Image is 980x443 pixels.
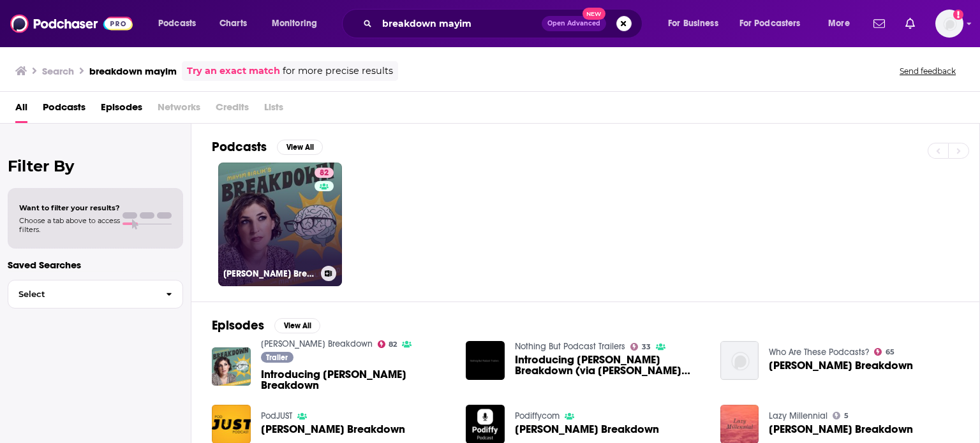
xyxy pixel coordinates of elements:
[283,64,393,78] span: for more precise results
[731,13,819,34] button: open menu
[43,97,85,123] a: Podcasts
[935,10,963,38] span: Logged in as SimonElement
[187,64,280,78] a: Try an exact match
[264,97,283,123] span: Lists
[261,424,405,435] span: [PERSON_NAME] Breakdown
[261,338,373,349] a: Mayim Bialik's Breakdown
[320,167,329,180] span: 82
[874,348,895,356] a: 65
[218,163,342,286] a: 82[PERSON_NAME] Breakdown
[101,97,142,123] a: Episodes
[630,343,651,351] a: 33
[583,8,605,20] span: New
[261,369,451,391] span: Introducing [PERSON_NAME] Breakdown
[274,318,320,333] button: View All
[769,424,913,435] span: [PERSON_NAME] Breakdown
[900,13,920,34] a: Show notifications dropdown
[211,13,255,34] a: Charts
[212,139,323,155] a: PodcastsView All
[515,354,705,376] span: Introducing [PERSON_NAME] Breakdown (via [PERSON_NAME] Breakdown)
[515,424,659,435] a: Mayim Bialik's Breakdown
[769,424,913,435] a: Mayim Bialik's Breakdown
[828,15,850,33] span: More
[263,13,334,34] button: open menu
[953,10,963,20] svg: Add a profile image
[8,259,183,271] p: Saved Searches
[378,340,397,348] a: 82
[642,344,651,350] span: 33
[515,410,560,421] a: Podiffycom
[389,342,397,347] span: 82
[216,97,249,123] span: Credits
[8,280,183,309] button: Select
[19,216,120,234] span: Choose a tab above to access filters.
[515,424,659,435] span: [PERSON_NAME] Breakdown
[149,13,212,34] button: open menu
[542,16,606,31] button: Open AdvancedNew
[277,140,323,155] button: View All
[261,410,292,421] a: PodJUST
[354,9,655,38] div: Search podcasts, credits, & more...
[547,20,600,27] span: Open Advanced
[868,13,890,34] a: Show notifications dropdown
[8,157,183,175] h2: Filter By
[15,97,27,123] a: All
[377,13,542,34] input: Search podcasts, credits, & more...
[659,13,734,34] button: open menu
[219,15,247,33] span: Charts
[212,139,267,155] h2: Podcasts
[10,11,133,36] img: Podchaser - Follow, Share and Rate Podcasts
[819,13,866,34] button: open menu
[19,203,120,212] span: Want to filter your results?
[769,410,828,421] a: Lazy Millennial
[515,354,705,376] a: Introducing Mayim Bialik's Breakdown (via Mayim Bialik's Breakdown)
[739,15,801,33] span: For Podcasters
[212,317,320,333] a: EpisodesView All
[272,15,317,33] span: Monitoring
[896,66,960,76] button: Send feedback
[769,347,869,358] a: Who Are These Podcasts?
[158,15,196,33] span: Podcasts
[212,347,251,386] img: Introducing Mayim Bialik's Breakdown
[515,341,625,352] a: Nothing But Podcast Trailers
[212,317,264,333] h2: Episodes
[833,412,849,419] a: 5
[8,290,156,298] span: Select
[261,369,451,391] a: Introducing Mayim Bialik's Breakdown
[935,10,963,38] button: Show profile menu
[42,65,74,77] h3: Search
[223,268,316,279] h3: [PERSON_NAME] Breakdown
[89,65,177,77] h3: breakdown mayim
[720,341,759,380] img: Mayim Bialik's Breakdown
[266,354,288,361] span: Trailer
[769,360,913,371] span: [PERSON_NAME] Breakdown
[158,97,200,123] span: Networks
[935,10,963,38] img: User Profile
[466,341,505,380] img: Introducing Mayim Bialik's Breakdown (via Mayim Bialik's Breakdown)
[886,349,895,355] span: 65
[844,413,849,419] span: 5
[769,360,913,371] a: Mayim Bialik's Breakdown
[315,168,334,178] a: 82
[261,424,405,435] a: Mayim Bialik's Breakdown
[668,15,718,33] span: For Business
